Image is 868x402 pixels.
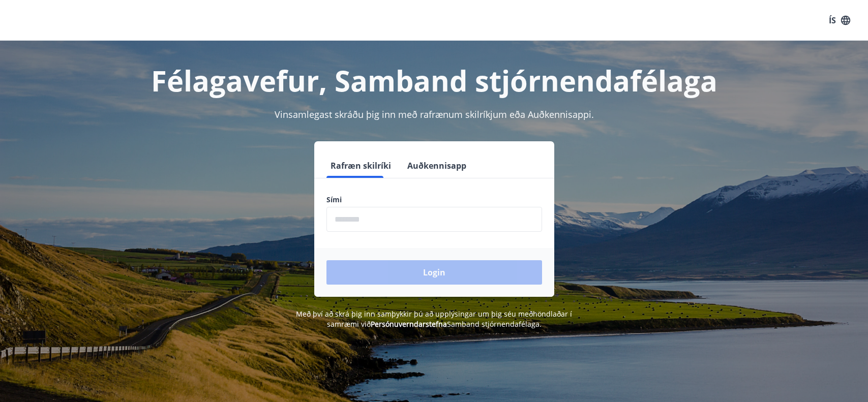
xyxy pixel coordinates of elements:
h1: Félagavefur, Samband stjórnendafélaga [80,61,788,100]
span: Með því að skrá þig inn samþykkir þú að upplýsingar um þig séu meðhöndlaðar í samræmi við Samband... [296,309,572,329]
a: Persónuverndarstefna [371,319,447,329]
label: Sími [326,195,542,205]
button: Auðkennisapp [403,153,470,178]
button: ÍS [823,11,856,29]
button: Rafræn skilríki [326,153,395,178]
span: Vinsamlegast skráðu þig inn með rafrænum skilríkjum eða Auðkennisappi. [275,108,594,120]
